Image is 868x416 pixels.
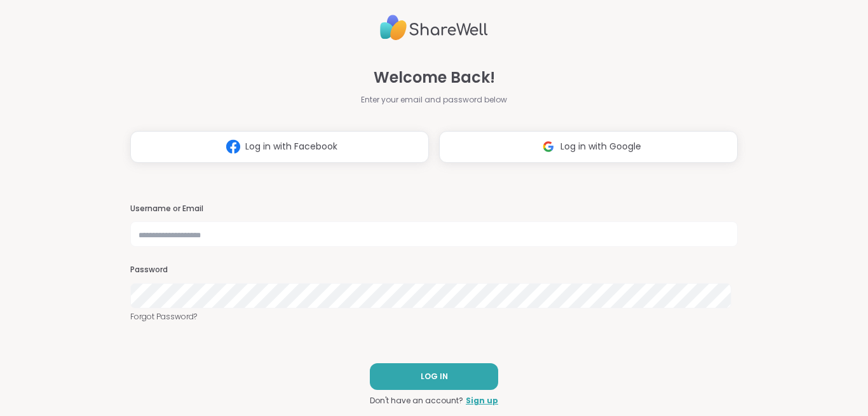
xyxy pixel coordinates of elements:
button: Log in with Facebook [130,131,429,163]
span: Enter your email and password below [361,94,507,106]
span: LOG IN [421,371,448,382]
img: ShareWell Logomark [221,135,245,158]
button: Log in with Google [439,131,738,163]
img: ShareWell Logo [380,10,488,46]
img: ShareWell Logomark [536,135,560,158]
button: LOG IN [370,363,498,390]
span: Welcome Back! [374,66,495,89]
a: Forgot Password? [130,311,738,322]
span: Don't have an account? [370,395,463,406]
span: Log in with Facebook [245,140,337,153]
h3: Password [130,265,738,275]
span: Log in with Google [560,140,641,153]
a: Sign up [466,395,498,406]
h3: Username or Email [130,204,738,214]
